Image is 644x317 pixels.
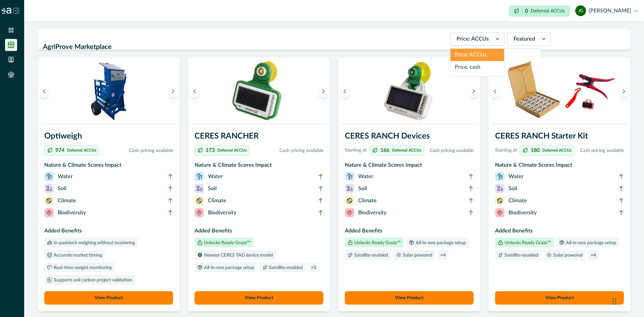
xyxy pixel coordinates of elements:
[55,148,64,153] p: 974
[491,85,499,97] button: Previous image
[470,85,478,97] button: Next image
[503,241,551,245] p: Unlocks Ready Graze™
[358,209,386,217] p: Biodiversity
[414,241,466,245] p: All-in-one package setup
[252,147,323,154] p: Cash pricing available
[58,184,66,193] p: Soil
[195,130,323,145] h3: CERES RANCHER
[401,253,432,258] p: Solar powered
[52,265,112,270] p: Real-time weight monitoring
[503,253,538,258] p: Satellite-enabled
[358,172,373,180] p: Water
[531,148,540,153] p: 180
[508,197,527,205] p: Climate
[345,147,367,154] p: Starting at
[358,184,367,193] p: Soil
[67,148,96,152] p: Deferred ACCUs
[203,253,273,258] p: Newest CERES TAG device model
[427,147,474,154] p: Cash pricing available
[508,172,524,180] p: Water
[40,85,48,97] button: Previous image
[508,184,517,193] p: Soil
[44,227,173,237] h3: Added Benefits
[208,172,223,180] p: Water
[208,184,217,193] p: Soil
[52,278,132,282] p: Supports soil carbon project validation
[358,197,377,205] p: Climate
[575,3,637,19] button: julien gastaldi[PERSON_NAME]
[195,227,323,237] h3: Added Benefits
[345,161,474,172] h3: Nature & Climate Scores Impact
[43,41,446,53] h2: AgriProve Marketplace
[58,172,73,180] p: Water
[353,253,388,258] p: Satellite-enabled
[495,227,624,237] h3: Added Benefits
[495,130,624,145] h3: CERES RANCH Starter Kit
[345,291,474,305] button: View Product
[345,227,474,237] h3: Added Benefits
[191,85,199,97] button: Previous image
[380,148,389,153] p: 166
[58,197,76,205] p: Climate
[565,241,616,245] p: All-in-one package setup
[206,148,215,153] p: 173
[610,285,644,317] iframe: Chat Widget
[195,291,323,305] button: View Product
[577,147,624,154] p: Cash pricing available
[508,209,537,217] p: Biodiversity
[203,265,254,270] p: All-in-one package setup
[450,49,504,61] div: Price: ACCUs
[353,241,401,245] p: Unlocks Ready Graze™
[102,147,173,154] p: Cash pricing available
[525,8,528,14] p: 0
[620,85,628,97] button: Next image
[52,253,102,258] p: Accurate market timing
[203,241,251,245] p: Unlocks Ready Graze™
[217,148,247,152] p: Deferred ACCUs
[268,265,303,270] p: Satellite-enabled
[1,8,11,14] img: Logo
[392,148,421,152] p: Deferred ACCUs
[169,85,177,97] button: Next image
[531,8,565,13] p: Deferred ACCUs
[542,148,572,152] p: Deferred ACCUs
[591,253,596,258] p: + 4
[345,130,474,145] h3: CERES RANCH Devices
[208,209,236,217] p: Biodiversity
[311,265,316,270] p: + 5
[450,61,504,73] div: Price: cash
[495,161,624,172] h3: Nature & Climate Scores Impact
[195,161,323,172] h3: Nature & Climate Scores Impact
[208,197,226,205] p: Climate
[488,58,631,125] img: A CERES RANCH starter kit
[341,85,349,97] button: Previous image
[552,253,583,258] p: Solar powered
[319,85,327,97] button: Next image
[44,161,173,172] h3: Nature & Climate Scores Impact
[440,253,446,258] p: + 4
[38,58,180,125] img: An Optiweigh unit
[44,130,173,145] h3: Optiweigh
[495,291,624,305] button: View Product
[188,58,330,125] img: A single CERES RANCHER device
[44,291,173,305] button: View Product
[338,58,480,125] img: A single CERES RANCH device
[58,209,86,217] p: Biodiversity
[495,147,517,154] p: Starting at
[52,241,135,245] p: In-paddock weighing without mustering
[612,292,616,312] div: Drag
